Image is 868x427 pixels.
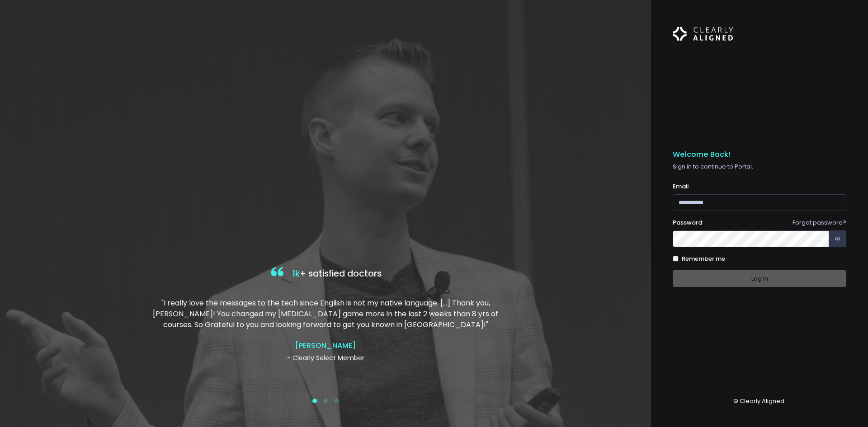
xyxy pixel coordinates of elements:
[151,298,500,330] p: "I really love the messages to the tech since English is not my native language. […] Thank you, [...
[673,182,689,191] label: Email
[673,397,846,406] p: © Clearly Aligned.
[682,254,725,263] label: Remember me
[673,150,846,159] h5: Welcome Back!
[673,162,846,171] p: Sign in to continue to Portal.
[673,218,702,227] label: Password
[793,218,846,227] a: Forgot password?
[673,22,733,46] img: Logo Horizontal
[151,341,500,350] h4: [PERSON_NAME]
[151,265,500,283] h4: + satisfied doctors
[292,267,300,280] span: 1k
[151,353,500,363] p: - Clearly Select Member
